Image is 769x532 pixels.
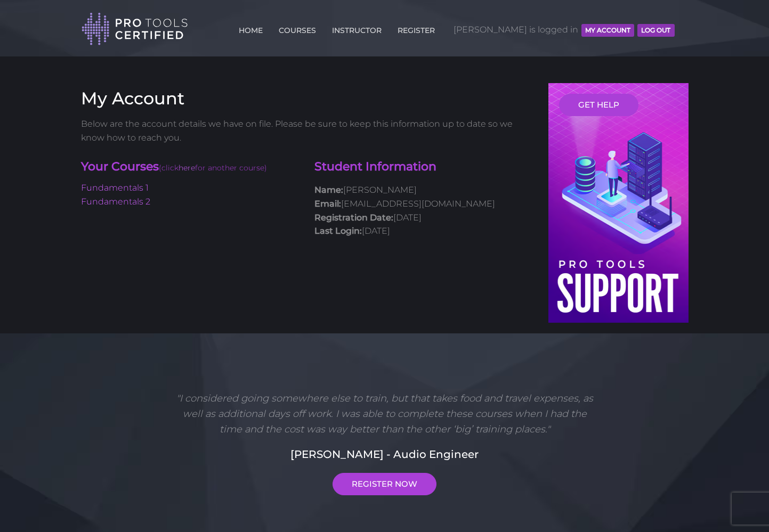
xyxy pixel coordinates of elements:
a: COURSES [276,20,319,37]
a: GET HELP [559,94,638,116]
a: HOME [236,20,265,37]
strong: Name: [314,185,343,195]
a: Fundamentals 1 [81,183,149,193]
h5: [PERSON_NAME] - Audio Engineer [81,446,689,462]
a: REGISTER [395,20,438,37]
a: here [179,163,195,173]
h3: My Account [81,88,533,109]
a: REGISTER NOW [333,473,436,495]
strong: Registration Date: [314,212,393,223]
img: Pro Tools Certified Logo [82,12,188,46]
p: [PERSON_NAME] [EMAIL_ADDRESS][DOMAIN_NAME] [DATE] [DATE] [314,183,532,238]
strong: Email: [314,199,341,209]
a: Fundamentals 2 [81,197,150,207]
strong: Last Login: [314,226,362,236]
span: (click for another course) [159,163,267,173]
h4: Your Courses [81,159,299,176]
p: "I considered going somewhere else to train, but that takes food and travel expenses, as well as ... [172,391,597,437]
p: Below are the account details we have on file. Please be sure to keep this information up to date... [81,117,533,144]
h4: Student Information [314,159,532,175]
button: MY ACCOUNT [581,24,634,37]
a: INSTRUCTOR [329,20,384,37]
span: [PERSON_NAME] is logged in [454,14,675,46]
button: Log Out [637,24,674,37]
